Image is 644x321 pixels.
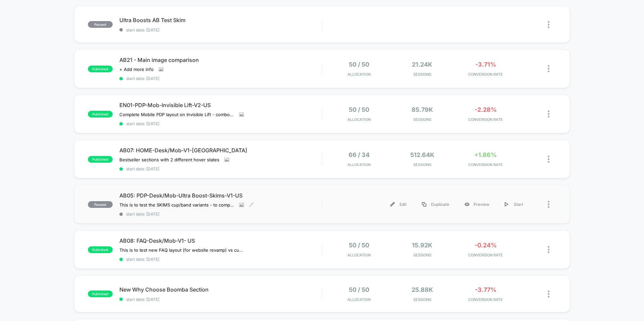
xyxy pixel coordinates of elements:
[392,72,452,77] span: Sessions
[119,237,322,244] span: AB08: FAQ-Desk/Mob-V1- US
[88,21,113,28] span: paused
[119,67,154,72] span: + Add more info
[119,27,322,32] span: start date: [DATE]
[548,291,549,298] img: close
[347,162,371,167] span: Allocation
[383,197,414,212] div: Edit
[119,166,322,171] span: start date: [DATE]
[347,117,371,122] span: Allocation
[475,286,496,293] span: -3.77%
[412,61,432,68] span: 21.24k
[119,192,322,199] span: AB05: PDP-Desk/Mob-Ultra Boost-Skims-V1-US
[392,253,452,257] span: Sessions
[119,202,234,208] span: This is to test the SKIMS cup/band variants - to compare it with the results from the same AB of ...
[455,162,516,167] span: CONVERSION RATE
[119,212,322,217] span: start date: [DATE]
[349,286,369,293] span: 50 / 50
[119,17,322,23] span: Ultra Boosts AB Test Skim
[88,201,113,208] span: paused
[347,297,371,302] span: Allocation
[457,197,497,212] div: Preview
[88,291,113,297] span: published
[119,286,322,293] span: New Why Choose Boomba Section
[349,106,369,113] span: 50 / 50
[119,297,322,302] span: start date: [DATE]
[455,253,516,257] span: CONVERSION RATE
[119,247,244,253] span: This is to test new FAQ layout (for website revamp) vs current. We will use Clarity to measure.
[475,61,496,68] span: -3.71%
[455,117,516,122] span: CONVERSION RATE
[349,61,369,68] span: 50 / 50
[548,156,549,163] img: close
[390,202,395,207] img: menu
[119,157,219,162] span: Bestseller sections with 2 different hover states
[392,162,452,167] span: Sessions
[119,147,322,154] span: AB07: HOME-Desk/Mob-V1-[GEOGRAPHIC_DATA]
[119,76,322,81] span: start date: [DATE]
[88,156,113,163] span: published
[347,72,371,77] span: Allocation
[119,257,322,262] span: start date: [DATE]
[548,110,549,117] img: close
[497,197,531,212] div: Start
[548,65,549,72] img: close
[548,201,549,208] img: close
[474,151,497,158] span: +1.86%
[422,202,426,207] img: menu
[412,286,433,293] span: 25.88k
[392,117,452,122] span: Sessions
[414,197,457,212] div: Duplicate
[119,112,234,117] span: Complete Mobile PDP layout on Invisible Lift - combo Bleame and new layout sections. The new vers...
[119,102,322,108] span: EN01-PDP-Mob-Invisible Lift-V2-US
[349,242,369,249] span: 50 / 50
[455,72,516,77] span: CONVERSION RATE
[475,106,497,113] span: -2.28%
[119,57,322,63] span: AB21 - Main image comparison
[88,111,113,117] span: published
[548,21,549,28] img: close
[410,151,434,158] span: 512.64k
[88,246,113,253] span: published
[455,297,516,302] span: CONVERSION RATE
[548,246,549,253] img: close
[88,66,113,72] span: published
[412,106,433,113] span: 85.79k
[392,297,452,302] span: Sessions
[119,121,322,126] span: start date: [DATE]
[347,253,371,257] span: Allocation
[412,242,432,249] span: 15.92k
[505,202,508,207] img: menu
[348,151,370,158] span: 66 / 34
[475,242,497,249] span: -0.24%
